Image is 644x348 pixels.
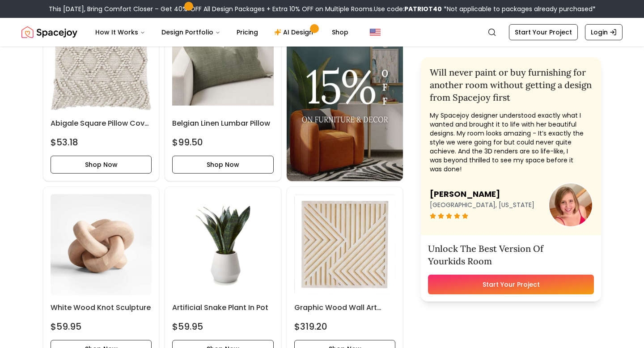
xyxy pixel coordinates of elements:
[549,183,592,226] img: user image
[88,23,356,41] nav: Main
[172,194,273,295] img: Artificial Snake Plant in Pot image
[172,320,203,333] h4: $59.95
[585,24,623,40] a: Login
[370,27,381,38] img: United States
[21,23,77,41] img: Spacejoy Logo
[294,320,327,333] h4: $319.20
[51,136,78,149] h4: $53.18
[294,302,395,313] h6: Graphic Wood Wall Art Geometric Shapes without Frame-47.5"x47.5"
[172,118,273,129] h6: Belgian Linen Lumbar Pillow
[430,111,592,174] p: My Spacejoy designer understood exactly what I wanted and brought it to life with her beautiful d...
[49,4,596,13] div: This [DATE], Bring Comfort Closer – Get 40% OFF All Design Packages + Extra 10% OFF on Multiple R...
[165,2,281,181] div: Belgian Linen Lumbar Pillow
[21,18,623,47] nav: Global
[172,9,273,110] img: Belgian Linen Lumbar Pillow image
[51,302,152,313] h6: White Wood Knot Sculpture
[374,4,442,13] span: Use code:
[294,194,395,295] img: Graphic Wood Wall Art Geometric Shapes without Frame-47.5"x47.5" image
[428,275,594,294] a: Start Your Project
[51,320,81,333] h4: $59.95
[51,118,152,129] h6: Abigale Square Pillow Cover No Insert-22"x22"
[428,242,594,267] h3: Unlock The Best Version Of Your kids room
[267,23,323,41] a: AI Design
[88,23,153,41] button: How It Works
[21,23,77,41] a: Spacejoy
[51,156,152,174] button: Shop Now
[430,66,592,104] h2: Will never paint or buy furnishing for another room without getting a design from Spacejoy first
[172,136,203,149] h4: $99.50
[229,23,265,41] a: Pricing
[172,302,273,313] h6: Artificial Snake Plant in Pot
[43,2,159,181] div: Abigale Square Pillow Cover No Insert-22"x22"
[325,23,356,41] a: Shop
[509,24,578,40] a: Start Your Project
[404,4,442,13] b: PATRIOT40
[442,4,596,13] span: *Not applicable to packages already purchased*
[165,2,281,181] a: Belgian Linen Lumbar Pillow imageBelgian Linen Lumbar Pillow$99.50Shop Now
[43,2,159,181] a: Abigale Square Pillow Cover No Insert-22"x22" imageAbigale Square Pillow Cover No Insert-22"x22"$...
[172,156,273,174] button: Shop Now
[154,23,228,41] button: Design Portfolio
[287,2,403,181] img: 15% OFF on Furniture & Decor
[51,194,152,295] img: White Wood Knot Sculpture image
[51,9,152,110] img: Abigale Square Pillow Cover No Insert-22"x22" image
[430,188,534,200] h3: [PERSON_NAME]
[430,200,534,209] p: [GEOGRAPHIC_DATA], [US_STATE]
